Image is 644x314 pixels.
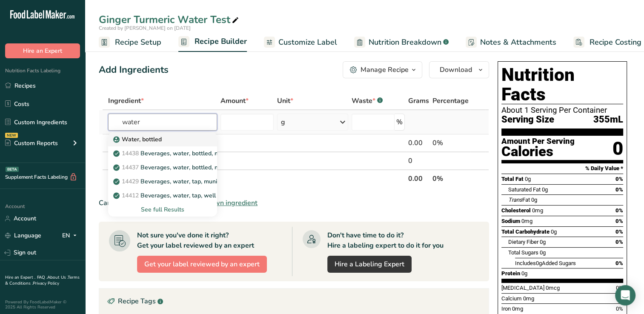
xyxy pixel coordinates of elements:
span: Saturated Fat [508,186,541,193]
a: 14438Beverages, water, bottled, non-carbonated, CRYSTAL GEYSER [108,146,217,160]
span: Unit [277,96,293,106]
span: Protein [501,270,520,277]
div: 0.00 [408,138,429,148]
a: Language [5,228,41,243]
span: 0g [542,186,548,193]
div: g [281,117,285,127]
p: Beverages, water, bottled, non-carbonated, CRYSTAL GEYSER [115,149,311,158]
p: Beverages, water, tap, well [115,191,216,200]
span: 0% [616,305,623,312]
div: NEW [5,133,18,138]
span: Dietary Fiber [508,239,538,245]
a: Nutrition Breakdown [354,33,449,52]
span: 0% [615,228,623,235]
div: See full Results [115,205,210,214]
span: 14438 [122,149,139,157]
span: Amount [220,96,249,106]
button: Manage Recipe [343,61,422,78]
span: 0% [615,186,623,193]
div: Can't find your ingredient? [99,198,489,208]
span: 0% [615,207,623,214]
span: 0mg [523,295,534,302]
p: Beverages, water, tap, municipal [115,177,230,186]
th: 0.00 [406,169,431,187]
div: EN [62,231,80,241]
i: Trans [508,197,522,203]
span: Includes Added Sugars [515,260,576,266]
p: Beverages, water, bottled, non-carbonated, CALISTOGA [115,163,295,172]
a: Privacy Policy [33,280,59,286]
div: BETA [6,167,19,172]
a: Hire a Labeling Expert [327,256,412,273]
th: Net Totals [106,169,406,187]
span: 0g [536,260,542,266]
div: Add Ingredients [99,63,169,77]
span: 14429 [122,177,139,186]
span: Total Carbohydrate [501,228,550,235]
span: Recipe Setup [115,37,161,48]
span: Grams [408,96,429,106]
span: 0% [616,285,623,291]
span: Download [440,65,472,75]
span: 355mL [593,114,623,125]
a: Customize Label [264,33,337,52]
div: Amount Per Serving [501,137,575,146]
a: Recipe Builder [178,32,247,52]
span: Recipe Costing [590,37,641,48]
div: Open Intercom Messenger [615,285,635,305]
span: Calcium [501,295,522,302]
div: Manage Recipe [361,65,409,75]
a: About Us . [47,274,68,280]
input: Add Ingredient [108,114,217,131]
span: 0mg [512,305,523,312]
a: 14437Beverages, water, bottled, non-carbonated, CALISTOGA [108,160,217,174]
div: Ginger Turmeric Water Test [99,12,240,27]
a: 14412Beverages, water, tap, well [108,188,217,203]
span: 0g [531,197,537,203]
span: Recipe Builder [195,36,247,47]
button: Hire an Expert [5,43,80,58]
div: About 1 Serving Per Container [501,106,623,114]
span: 14412 [122,191,139,200]
span: Customize Label [278,37,337,48]
div: 0% [432,138,469,148]
span: 0g [540,249,546,256]
section: % Daily Value * [501,163,623,174]
span: 0% [615,239,623,245]
span: Ingredient [108,96,144,106]
span: 0% [615,260,623,266]
span: 14437 [122,163,139,171]
button: Get your label reviewed by an expert [137,256,267,273]
span: 0% [615,176,623,182]
span: 0g [525,176,531,182]
a: Water, bottled [108,132,217,146]
div: Don't have time to do it? Hire a labeling expert to do it for you [327,230,444,251]
span: 0mcg [546,285,560,291]
div: Custom Reports [5,139,58,148]
span: Serving Size [501,114,554,125]
span: Total Sugars [508,249,538,256]
span: Cholesterol [501,207,531,214]
th: 0% [431,169,470,187]
a: Recipe Setup [99,33,161,52]
h1: Nutrition Facts [501,65,623,104]
div: Waste [352,96,383,106]
div: See full Results [108,203,217,217]
div: Not sure you've done it right? Get your label reviewed by an expert [137,230,254,251]
span: Notes & Attachments [480,37,556,48]
span: 0% [615,218,623,224]
span: Nutrition Breakdown [369,37,441,48]
p: Water, bottled [115,135,162,144]
span: Fat [508,197,530,203]
div: 0 [613,137,623,160]
span: 0g [551,228,557,235]
span: Percentage [432,96,469,106]
a: Recipe Costing [573,33,641,52]
span: Created by [PERSON_NAME] on [DATE] [99,25,191,31]
span: 0g [521,270,527,277]
span: [MEDICAL_DATA] [501,285,544,291]
div: Calories [501,146,575,158]
a: Terms & Conditions . [5,274,80,286]
a: Hire an Expert . [5,274,35,280]
a: FAQ . [37,274,47,280]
